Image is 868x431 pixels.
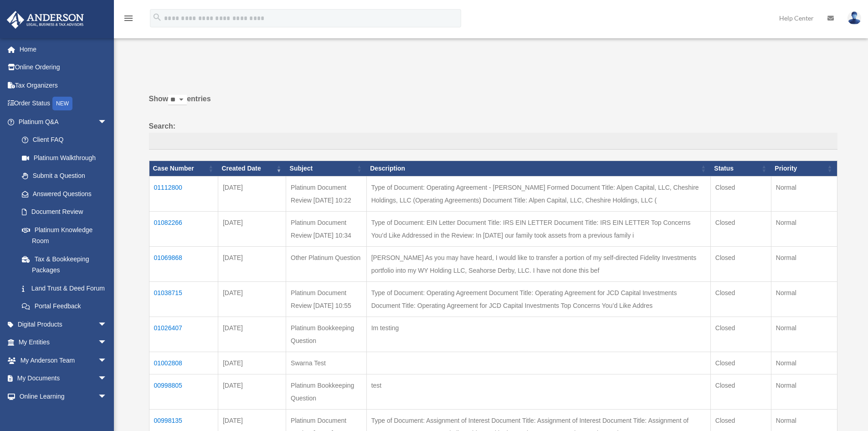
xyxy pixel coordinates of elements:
[710,317,771,352] td: Closed
[710,211,771,246] td: Closed
[710,176,771,211] td: Closed
[286,374,367,409] td: Platinum Bookkeeping Question
[218,246,286,281] td: [DATE]
[710,352,771,374] td: Closed
[6,58,121,77] a: Online Ordering
[98,315,116,334] span: arrow_drop_down
[6,369,121,388] a: My Documentsarrow_drop_down
[98,113,116,131] span: arrow_drop_down
[771,246,837,281] td: Normal
[218,352,286,374] td: [DATE]
[123,13,134,24] i: menu
[218,176,286,211] td: [DATE]
[13,167,116,185] a: Submit a Question
[710,281,771,317] td: Closed
[13,297,116,316] a: Portal Feedback
[13,279,116,297] a: Land Trust & Deed Forum
[286,246,367,281] td: Other Platinum Question
[98,351,116,370] span: arrow_drop_down
[149,161,218,177] th: Case Number: activate to sort column ascending
[366,176,710,211] td: Type of Document: Operating Agreement - [PERSON_NAME] Formed Document Title: Alpen Capital, LLC, ...
[218,374,286,409] td: [DATE]
[152,12,162,22] i: search
[98,387,116,406] span: arrow_drop_down
[218,281,286,317] td: [DATE]
[771,317,837,352] td: Normal
[847,11,861,25] img: User Pic
[6,76,121,94] a: Tax Organizers
[771,281,837,317] td: Normal
[6,333,121,352] a: My Entitiesarrow_drop_down
[6,94,121,113] a: Order StatusNEW
[366,211,710,246] td: Type of Document: EIN Letter Document Title: IRS EIN LETTER Document Title: IRS EIN LETTER Top Co...
[13,131,116,149] a: Client FAQ
[149,133,837,150] input: Search:
[286,317,367,352] td: Platinum Bookkeeping Question
[13,185,112,203] a: Answered Questions
[286,161,367,177] th: Subject: activate to sort column ascending
[366,374,710,409] td: test
[286,176,367,211] td: Platinum Document Review [DATE] 10:22
[366,317,710,352] td: Im testing
[98,369,116,388] span: arrow_drop_down
[286,211,367,246] td: Platinum Document Review [DATE] 10:34
[123,16,134,24] a: menu
[6,387,121,405] a: Online Learningarrow_drop_down
[6,113,116,131] a: Platinum Q&Aarrow_drop_down
[6,315,121,333] a: Digital Productsarrow_drop_down
[98,333,116,352] span: arrow_drop_down
[771,161,837,177] th: Priority: activate to sort column ascending
[149,281,218,317] td: 01038715
[286,352,367,374] td: Swarna Test
[13,221,116,250] a: Platinum Knowledge Room
[13,203,116,221] a: Document Review
[4,11,87,29] img: Anderson Advisors Platinum Portal
[771,176,837,211] td: Normal
[149,93,837,114] label: Show entries
[218,211,286,246] td: [DATE]
[6,351,121,369] a: My Anderson Teamarrow_drop_down
[149,211,218,246] td: 01082266
[366,281,710,317] td: Type of Document: Operating Agreement Document Title: Operating Agreement for JCD Capital Investm...
[710,161,771,177] th: Status: activate to sort column ascending
[366,246,710,281] td: [PERSON_NAME] As you may have heard, I would like to transfer a portion of my self-directed Fidel...
[149,246,218,281] td: 01069868
[13,149,116,167] a: Platinum Walkthrough
[710,246,771,281] td: Closed
[771,352,837,374] td: Normal
[52,97,72,110] div: NEW
[218,161,286,177] th: Created Date: activate to sort column ascending
[13,250,116,279] a: Tax & Bookkeeping Packages
[6,40,121,58] a: Home
[771,211,837,246] td: Normal
[149,352,218,374] td: 01002808
[149,317,218,352] td: 01026407
[366,161,710,177] th: Description: activate to sort column ascending
[168,95,187,105] select: Showentries
[149,176,218,211] td: 01112800
[149,120,837,150] label: Search:
[771,374,837,409] td: Normal
[710,374,771,409] td: Closed
[149,374,218,409] td: 00998805
[218,317,286,352] td: [DATE]
[286,281,367,317] td: Platinum Document Review [DATE] 10:55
